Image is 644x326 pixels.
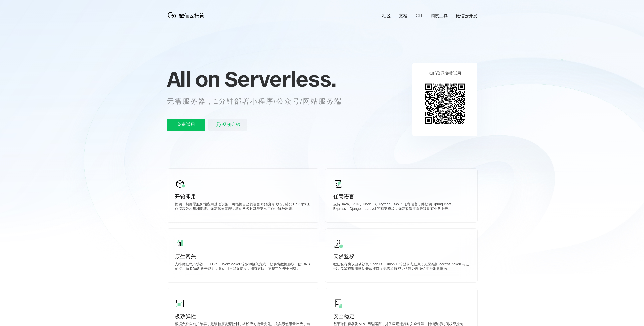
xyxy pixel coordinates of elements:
[215,122,221,128] img: video_play.svg
[456,13,477,19] a: 微信云开发
[429,71,461,76] p: 扫码登录免费试用
[416,13,422,18] a: CLI
[175,313,311,320] p: 极致弹性
[333,253,469,260] p: 天然鉴权
[175,202,311,212] p: 提供一切部署服务端应用基础设施，可根据自己的语言偏好编写代码，搭配 DevOps 工作流高效构建和部署。无需运维管理，将你从各种基础架构工作中解放出来。
[399,13,407,19] a: 文档
[167,66,220,92] span: All on
[431,13,448,19] a: 调试工具
[382,13,391,19] a: 社区
[175,253,311,260] p: 原生网关
[222,119,240,131] span: 视频介绍
[167,96,352,106] p: 无需服务器，1分钟部署小程序/公众号/网站服务端
[333,262,469,272] p: 微信私有协议自动获取 OpenID、UnionID 等登录态信息；无需维护 access_token 与证书，免鉴权调用微信开放接口；无需加解密，快速处理微信平台消息推送。
[167,17,207,21] a: 微信云托管
[175,262,311,272] p: 支持微信私有协议、HTTPS、WebSocket 等多种接入方式，提供防数据爬取、防 DNS 劫持、防 DDoS 攻击能力，微信用户就近接入，拥有更快、更稳定的安全网络。
[225,66,336,92] span: Serverless.
[175,193,311,200] p: 开箱即用
[333,313,469,320] p: 安全稳定
[333,202,469,212] p: 支持 Java、PHP、NodeJS、Python、Go 等任意语言，并提供 Spring Boot、Express、Django、Laravel 等框架模板，无需改造平滑迁移现有业务上云。
[167,119,205,131] p: 免费试用
[333,193,469,200] p: 任意语言
[167,10,207,20] img: 微信云托管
